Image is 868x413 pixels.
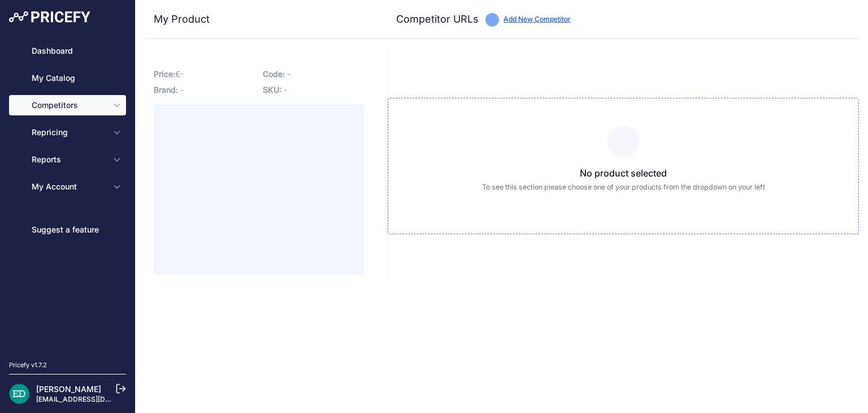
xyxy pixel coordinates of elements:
[396,11,479,27] h3: Competitor URLs
[9,41,126,61] a: Dashboard
[180,85,184,94] span: -
[9,68,126,88] a: My Catalog
[9,177,126,197] button: My Account
[9,360,47,370] div: Pricefy v1.7.2
[32,100,106,111] span: Competitors
[154,11,364,27] h3: My Product
[180,69,184,79] span: -
[36,395,154,403] a: [EMAIL_ADDRESS][DOMAIN_NAME]
[32,154,106,165] span: Reports
[9,95,126,115] button: Competitors
[9,122,126,143] button: Repricing
[9,220,126,240] a: Suggest a feature
[287,69,290,79] span: -
[263,69,285,79] span: Code:
[154,66,256,82] p: €
[32,127,106,138] span: Repricing
[397,182,849,193] p: To see this section please choose one of your products from the dropdown on your left
[284,85,287,94] span: -
[9,11,90,23] img: Pricefy Logo
[32,181,106,192] span: My Account
[263,85,281,94] span: SKU:
[9,149,126,170] button: Reports
[154,85,178,94] span: Brand:
[504,15,571,23] a: Add New Competitor
[397,166,849,180] h3: No product selected
[154,69,175,79] span: Price:
[9,41,126,347] nav: Sidebar
[36,384,101,394] a: [PERSON_NAME]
